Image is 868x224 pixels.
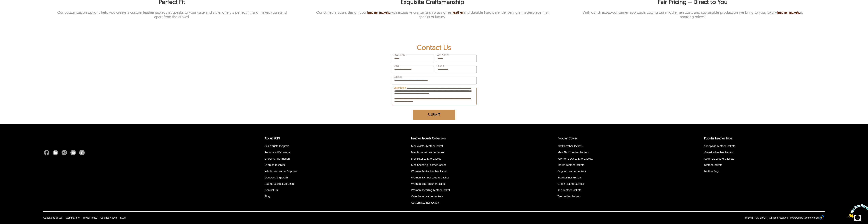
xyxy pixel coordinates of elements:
li: Goatskin Leather Jackets [704,150,823,156]
li: Women Bomber Leather Jacket [411,175,530,181]
li: Women Shearling Leather Jacket [411,187,530,194]
li: Men Shearling Leather Jacket [411,162,530,169]
a: Our Affiliate Program [265,144,289,148]
a: Blog [265,195,270,198]
li: Custom Leather Jackets [411,200,530,206]
a: CommercePad [803,216,819,219]
li: Men Black Leather Jackets [557,150,676,156]
a: Women Aviator Leather Jacket [411,169,447,173]
a: Women Black Leather Jackets [558,157,593,160]
li: Cowhide Leather Jackets [704,156,823,162]
li: Cafe Racer Leather Jackets [411,194,530,200]
a: Wholesale Leather Supplier [265,169,297,173]
a: Coupons & Specials [265,176,288,179]
a: Green Leather Jackets [558,182,584,185]
p: © [DATE]-[DATE] SCIN | All rights reserved [745,216,788,219]
img: eCommerce builder by CommercePad [819,215,824,220]
li: Shop at Resellers [264,162,383,169]
li: Women Aviator Leather Jacket [411,169,530,175]
li: Tan Leather Jackets [557,194,676,200]
a: Custom Leather Jackets [411,201,440,204]
a: Brown Leather Jackets [558,163,584,167]
a: Shipping Information [265,157,290,160]
li: Blue Leather Jackets [557,175,676,181]
a: Goatskin Leather Jackets [704,151,734,154]
a: Popular Leather Type [704,136,732,140]
a: Cognac Leather Jackets [558,169,586,173]
img: Instagram [62,150,67,155]
a: popular leather jacket colors [558,136,577,140]
a: Women Bomber Leather Jacket [411,176,449,179]
a: leather jackets [367,10,390,15]
a: Men Shearling Leather Jacket [411,163,446,167]
a: FAQs [120,216,126,219]
a: Youtube [69,150,78,155]
li: Green Leather Jackets [557,181,676,187]
a: Warranty Info [66,216,80,219]
h2: Contact Us [392,43,477,54]
li: Men Biker Leather Jacket [411,156,530,162]
a: Men Aviator Leather Jacket [411,144,443,148]
li: Contact Us [264,187,383,194]
a: Cookies Notice [100,216,117,219]
p: Our customization options help you create a custom leather jacket that speaks to your taste and s... [55,10,289,19]
li: Wholesale Leather Supplier [264,169,383,175]
img: Linkedin [53,150,58,155]
a: Red Leather Jackets [558,188,581,192]
a: Instagram [60,150,69,155]
a: Facebook [44,150,51,155]
li: Brown Leather Jackets [557,162,676,169]
a: Men Biker Leather Jacket [411,157,441,160]
li: Leather Jacket Size Chart [264,181,383,187]
li: Our Affiliate Program [264,143,383,150]
a: Linkedin [51,150,60,155]
a: leather jackets [777,10,800,15]
a: Women Biker Leather Jacket [411,182,445,185]
li: Men Bomber Leather Jacket [411,150,530,156]
li: Sheepskin Leather Jackets [704,143,823,150]
p: With our direct-to-consumer approach, cutting out middlemen costs and sustainable production we b... [576,10,810,19]
li: Leather Bags [704,169,823,175]
li: Women Black Leather Jackets [557,156,676,162]
a: Return and Exchange [265,151,290,154]
a: Sheepskin Leather Jackets [704,144,735,148]
li: Red Leather Jackets [557,187,676,194]
a: Conditions of Use [43,216,62,219]
div: | [789,216,789,219]
a: leather [452,10,464,15]
a: About SCIN [265,136,280,140]
a: Black Leather Jackets [558,144,583,148]
img: Pinterest [79,150,85,155]
a: Privacy Policy [83,216,97,219]
li: Men Aviator Leather Jacket [411,143,530,150]
a: Cowhide Leather Jackets [704,157,734,160]
iframe: chat widget [847,203,868,219]
span: 1 [1,1,3,4]
li: Black Leather Jackets [557,143,676,150]
a: Leather Jackets [704,163,722,167]
li: Women Biker Leather Jacket [411,181,530,187]
li: Leather Jackets [704,162,823,169]
a: Tan Leather Jackets [558,195,581,198]
a: Leather Jackets Collection [411,136,446,140]
li: Shipping Information [264,156,383,162]
img: Facebook [44,150,49,155]
li: Blog [264,194,383,200]
img: Chat attention grabber [1,1,22,15]
a: Men Bomber Leather Jacket [411,151,445,154]
a: Women Shearling Leather Jacket [411,188,450,192]
li: Return and Exchange [264,150,383,156]
a: Shop at Resellers [265,163,285,167]
a: Pinterest [78,150,85,155]
a: Men Black Leather Jackets [558,151,589,154]
img: Youtube [70,150,76,155]
button: Submit [413,110,455,120]
a: eCommerce builder by CommercePad [820,215,824,221]
div: Powered by [790,216,819,219]
li: Coupons & Specials [264,175,383,181]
